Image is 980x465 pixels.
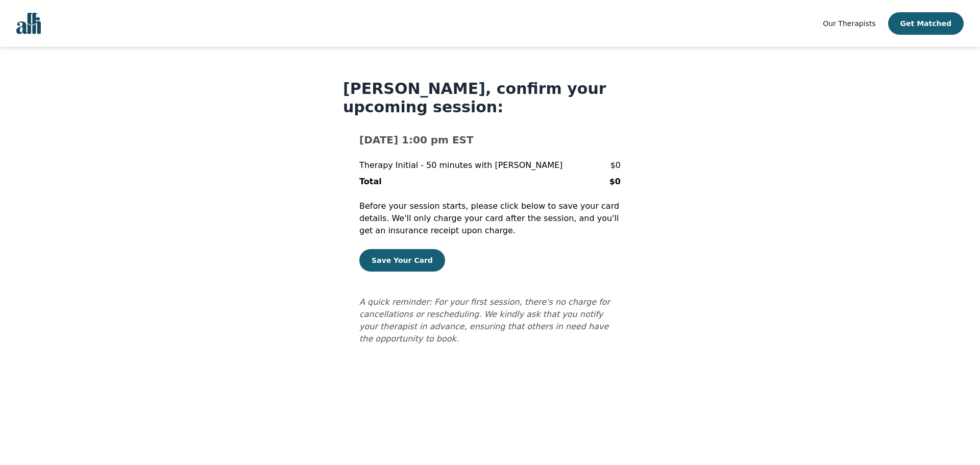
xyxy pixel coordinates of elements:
b: Total [359,177,382,186]
a: Our Therapists [823,17,875,30]
p: $0 [610,159,621,172]
h1: [PERSON_NAME], confirm your upcoming session: [343,80,637,116]
p: Before your session starts, please click below to save your card details. We'll only charge your ... [359,200,621,237]
img: alli logo [16,13,41,34]
button: Save Your Card [359,249,445,272]
p: Therapy Initial - 50 minutes with [PERSON_NAME] [359,159,562,172]
i: A quick reminder: For your first session, there's no charge for cancellations or rescheduling. We... [359,297,610,344]
b: [DATE] 1:00 pm EST [359,134,474,146]
span: Our Therapists [823,19,875,28]
button: Get Matched [888,12,964,35]
b: $0 [609,177,621,186]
